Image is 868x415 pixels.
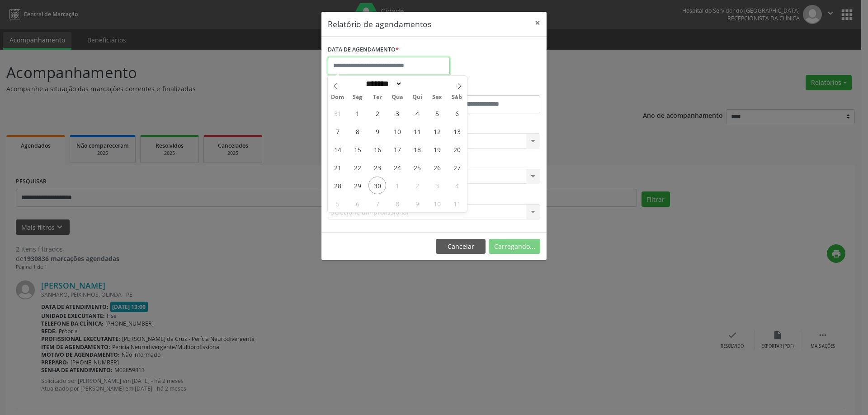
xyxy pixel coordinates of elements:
span: Setembro 6, 2025 [448,104,466,122]
span: Ter [368,94,387,100]
span: Setembro 21, 2025 [329,159,346,176]
span: Setembro 25, 2025 [408,159,426,176]
span: Outubro 10, 2025 [428,195,446,212]
select: Month [363,79,402,89]
span: Setembro 20, 2025 [448,140,466,158]
input: Year [402,79,432,89]
span: Setembro 29, 2025 [349,177,366,194]
span: Outubro 3, 2025 [428,177,446,194]
span: Setembro 4, 2025 [408,104,426,122]
span: Sáb [447,94,467,100]
span: Sex [427,94,447,100]
span: Setembro 3, 2025 [388,104,406,122]
span: Setembro 27, 2025 [448,159,466,176]
span: Setembro 28, 2025 [329,177,346,194]
span: Outubro 4, 2025 [448,177,466,194]
button: Carregando... [489,239,540,254]
span: Setembro 12, 2025 [428,122,446,140]
span: Outubro 5, 2025 [329,195,346,212]
span: Setembro 5, 2025 [428,104,446,122]
span: Setembro 13, 2025 [448,122,466,140]
button: Close [528,12,547,34]
span: Setembro 17, 2025 [388,140,406,158]
span: Setembro 11, 2025 [408,122,426,140]
span: Setembro 24, 2025 [388,159,406,176]
span: Setembro 22, 2025 [349,159,366,176]
span: Setembro 26, 2025 [428,159,446,176]
span: Outubro 7, 2025 [368,195,386,212]
span: Setembro 10, 2025 [388,122,406,140]
span: Qui [407,94,427,100]
span: Setembro 9, 2025 [368,122,386,140]
span: Dom [328,94,348,100]
span: Outubro 8, 2025 [388,195,406,212]
span: Outubro 6, 2025 [349,195,366,212]
span: Setembro 18, 2025 [408,140,426,158]
span: Agosto 31, 2025 [329,104,346,122]
span: Seg [348,94,368,100]
span: Outubro 9, 2025 [408,195,426,212]
span: Setembro 1, 2025 [349,104,366,122]
span: Outubro 1, 2025 [388,177,406,194]
span: Setembro 19, 2025 [428,140,446,158]
span: Outubro 11, 2025 [448,195,466,212]
span: Outubro 2, 2025 [408,177,426,194]
label: ATÉ [436,81,540,95]
button: Cancelar [436,239,486,254]
span: Setembro 23, 2025 [368,159,386,176]
span: Setembro 2, 2025 [368,104,386,122]
h5: Relatório de agendamentos [328,18,431,30]
span: Setembro 7, 2025 [329,122,346,140]
label: DATA DE AGENDAMENTO [328,43,399,57]
span: Setembro 15, 2025 [349,140,366,158]
span: Setembro 16, 2025 [368,140,386,158]
span: Setembro 30, 2025 [368,177,386,194]
span: Qua [387,94,407,100]
span: Setembro 14, 2025 [329,140,346,158]
span: Setembro 8, 2025 [349,122,366,140]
